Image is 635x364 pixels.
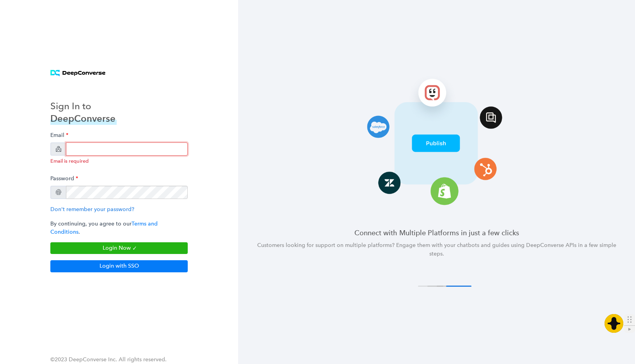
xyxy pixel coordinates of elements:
h3: Sign In to [50,100,117,112]
h4: Connect with Multiple Platforms in just a few clicks [257,228,616,238]
h3: DeepConverse [50,112,117,125]
label: Password [50,171,78,186]
span: ©2023 DeepConverse Inc. All rights reserved. [50,356,167,363]
span: Customers looking for support on multiple platforms? Engage them with your chatbots and guides us... [257,242,616,257]
div: Email is required [50,157,188,165]
p: By continuing, you agree to our . [50,220,188,236]
button: 2 [427,286,453,287]
a: Don't remember your password? [50,206,134,213]
button: 1 [418,286,443,287]
button: Login Now [50,242,188,254]
img: carousel 4 [337,73,536,210]
button: Login with SSO [50,260,188,272]
label: Email [50,128,68,142]
a: Terms and Conditions [50,220,158,235]
img: horizontal logo [50,70,105,76]
button: 4 [446,286,471,287]
button: 3 [437,286,462,287]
